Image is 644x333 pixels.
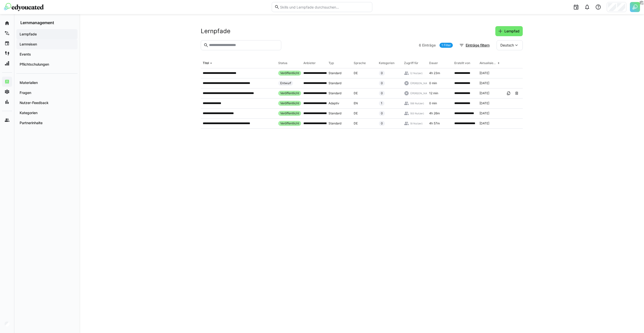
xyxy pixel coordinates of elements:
span: Einträge [422,43,436,48]
span: ([PERSON_NAME]) [410,81,433,85]
span: 0 [381,71,383,75]
span: Veröffentlicht [280,101,299,105]
span: EN [354,101,358,105]
span: [DATE] [479,81,489,85]
span: 0 [381,81,383,85]
div: Kategorien [379,61,394,65]
span: 0 [381,111,383,115]
span: Veröffentlicht [280,121,299,125]
span: (88 Nutzer) [410,102,424,105]
a: 1 Filter [439,43,453,48]
span: [DATE] [479,91,489,95]
span: Standard [329,91,341,95]
div: Zugriff für [404,61,418,65]
span: 0 [381,91,383,95]
span: Standard [329,111,341,115]
span: 0 [381,121,383,125]
div: Titel [203,61,209,65]
span: 12 min [429,91,438,95]
span: Entwurf [280,81,291,85]
span: ([PERSON_NAME]) [410,91,433,95]
button: Lernpfad [495,26,523,36]
span: 0 min [429,101,437,105]
span: (83 Nutzer) [410,112,424,115]
div: Status [278,61,287,65]
span: [DATE] [479,71,489,75]
div: Aktualisiert am [479,61,497,65]
span: Standard [329,81,341,85]
span: (2 Nutzer) [410,71,423,75]
div: Anbieter [303,61,316,65]
h2: Lernpfade [201,27,230,35]
div: Erstellt von [454,61,470,65]
span: Deutsch [500,43,514,48]
span: [DATE] [479,101,489,105]
input: Skills und Lernpfade durchsuchen… [279,5,370,9]
span: 1 [381,101,382,105]
span: Lernpfad [504,29,520,34]
span: (8 Nutzer) [410,122,423,125]
span: Standard [329,71,341,75]
span: DE [354,71,358,75]
span: Adaptiv [329,101,339,105]
div: Sprache [354,61,366,65]
span: Veröffentlicht [280,71,299,75]
span: 6 [419,43,421,48]
span: 0 min [429,81,437,85]
div: Typ [329,61,334,65]
button: Einträge filtern [457,40,493,50]
span: 4h 57m [429,121,440,125]
span: Standard [329,121,341,125]
div: Dauer [429,61,438,65]
span: 4h 23m [429,71,440,75]
span: Veröffentlicht [280,111,299,115]
span: [DATE] [479,111,489,115]
span: [DATE] [479,121,489,125]
span: Veröffentlicht [280,91,299,95]
span: DE [354,91,358,95]
span: 4h 26m [429,111,440,115]
span: DE [354,111,358,115]
span: DE [354,121,358,125]
span: Einträge filtern [465,43,490,48]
